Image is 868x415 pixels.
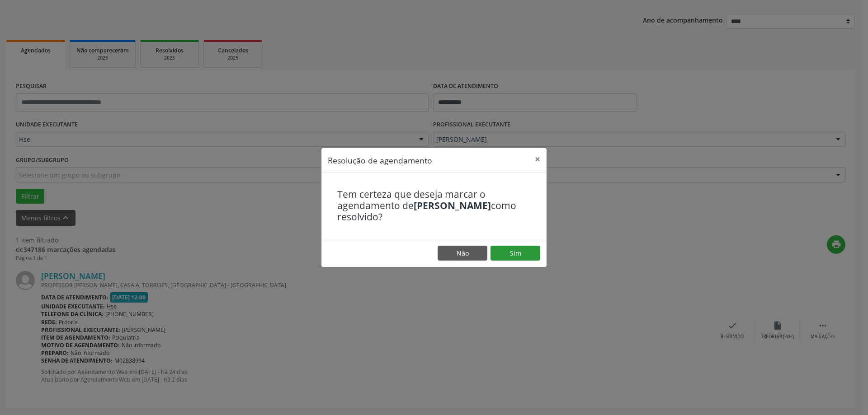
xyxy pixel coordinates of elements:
[414,199,491,212] b: [PERSON_NAME]
[337,189,531,223] h4: Tem certeza que deseja marcar o agendamento de como resolvido?
[491,246,540,261] button: Sim
[328,154,432,166] h5: Resolução de agendamento
[528,148,547,170] button: Close
[438,246,487,261] button: Não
